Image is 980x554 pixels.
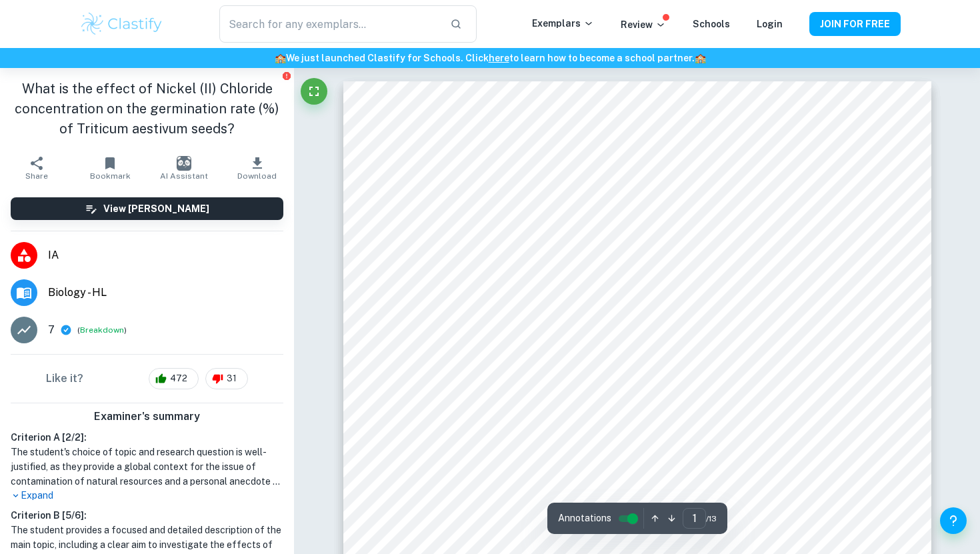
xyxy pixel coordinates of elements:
[48,285,283,301] span: Biology - HL
[237,171,277,181] span: Download
[693,19,730,29] a: Schools
[11,79,283,139] h1: What is the effect of Nickel (II) Chloride concentration on the germination rate (%) of Triticum ...
[80,324,124,336] button: Breakdown
[160,171,208,181] span: AI Assistant
[103,201,209,216] h6: View [PERSON_NAME]
[11,430,283,445] h6: Criterion A [ 2 / 2 ]:
[11,489,283,503] p: Expand
[219,372,244,385] span: 31
[489,53,509,63] a: here
[147,149,221,187] button: AI Assistant
[205,368,248,389] div: 31
[281,71,291,81] button: Report issue
[163,372,195,385] span: 472
[5,409,289,425] h6: Examiner's summary
[177,156,191,171] img: AI Assistant
[695,53,706,63] span: 🏫
[219,5,439,43] input: Search for any exemplars...
[221,149,294,187] button: Download
[706,513,717,525] span: / 13
[558,511,611,525] span: Annotations
[11,197,283,220] button: View [PERSON_NAME]
[46,371,83,387] h6: Like it?
[275,53,286,63] span: 🏫
[48,247,283,263] span: IA
[3,51,977,65] h6: We just launched Clastify for Schools. Click to learn how to become a school partner.
[940,507,967,534] button: Help and Feedback
[621,17,666,32] p: Review
[301,78,327,105] button: Fullscreen
[73,149,147,187] button: Bookmark
[11,445,283,489] h1: The student's choice of topic and research question is well-justified, as they provide a global c...
[25,171,48,181] span: Share
[757,19,783,29] a: Login
[532,16,594,31] p: Exemplars
[48,322,55,338] p: 7
[77,324,127,337] span: ( )
[79,11,164,37] img: Clastify logo
[90,171,131,181] span: Bookmark
[11,508,283,523] h6: Criterion B [ 5 / 6 ]:
[809,12,901,36] button: JOIN FOR FREE
[149,368,199,389] div: 472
